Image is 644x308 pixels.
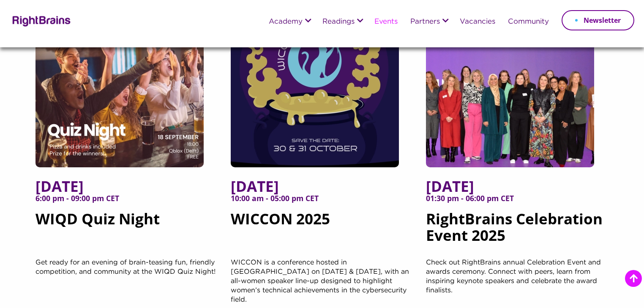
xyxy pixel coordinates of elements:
[322,18,355,26] a: Readings
[562,10,634,30] a: Newsletter
[35,194,218,210] span: 6:00 pm - 09:00 pm CET
[231,178,413,194] span: [DATE]
[410,18,440,26] a: Partners
[10,14,71,27] img: Rightbrains
[231,178,413,258] h5: WICCON 2025
[35,178,218,258] h5: WIQD Quiz Night
[508,18,549,26] a: Community
[35,178,218,194] span: [DATE]
[374,18,398,26] a: Events
[426,194,609,210] span: 01:30 pm - 06:00 pm CET
[460,18,495,26] a: Vacancies
[231,194,413,210] span: 10:00 am - 05:00 pm CET
[269,18,303,26] a: Academy
[426,178,609,258] h5: RightBrains Celebration Event 2025
[426,178,609,194] span: [DATE]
